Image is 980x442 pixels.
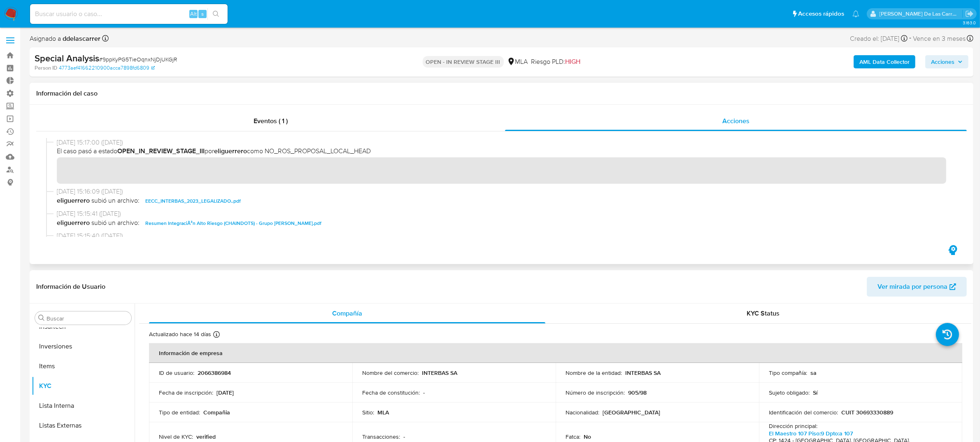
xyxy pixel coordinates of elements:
[566,433,580,440] p: Fatca :
[566,57,581,66] span: HIGH
[203,409,230,416] p: Compañia
[362,389,420,396] p: Fecha de constitución :
[35,64,57,72] b: Person ID
[925,55,968,68] button: Acciones
[254,116,288,126] span: Eventos ( 1 )
[32,356,135,376] button: Items
[628,389,647,396] p: 905/98
[149,330,211,338] p: Actualizado hace 14 días
[880,10,963,18] p: delfina.delascarreras@mercadolibre.com
[566,369,622,377] p: Nombre de la entidad :
[159,369,194,377] p: ID de usuario :
[159,409,200,416] p: Tipo de entidad :
[603,409,660,416] p: [GEOGRAPHIC_DATA]
[769,389,810,396] p: Sujeto obligado :
[423,56,504,68] p: OPEN - IN REVIEW STAGE III
[625,369,661,377] p: INTERBAS SA
[931,55,954,68] span: Acciones
[216,389,234,396] p: [DATE]
[850,33,908,44] div: Creado el: [DATE]
[362,409,374,416] p: Sitio :
[841,409,893,416] p: CUIT 30693330889
[722,116,750,126] span: Acciones
[909,33,911,44] span: -
[566,409,599,416] p: Nacionalidad :
[36,89,967,98] h1: Información del caso
[201,10,204,18] span: s
[362,433,400,440] p: Transacciones :
[207,8,224,20] button: search-icon
[878,277,947,297] span: Ver mirada por persona
[769,422,817,430] p: Dirección principal :
[159,433,193,440] p: Nivel de KYC :
[377,409,389,416] p: MLA
[747,309,780,318] span: KYC Status
[36,283,105,291] h1: Información de Usuario
[531,57,581,66] span: Riesgo PLD:
[32,376,135,396] button: KYC
[798,9,844,18] span: Accesos rápidos
[99,55,177,63] span: # 9ppKyPG5TieOqnxNjDjUKGjR
[507,57,528,66] div: MLA
[422,369,457,377] p: INTERBAS SA
[35,51,99,65] b: Special Analysis
[59,64,155,72] a: 4773aef41662210900acca7898fd6809
[190,10,197,18] span: Alt
[859,55,910,68] b: AML Data Collector
[584,433,591,440] p: No
[566,389,625,396] p: Número de inscripción :
[32,396,135,416] button: Lista Interna
[198,369,231,377] p: 2066386984
[38,315,45,321] button: Buscar
[867,277,967,297] button: Ver mirada por persona
[813,389,817,396] p: Sí
[769,409,838,416] p: Identificación del comercio :
[852,10,859,17] a: Notificaciones
[362,369,419,377] p: Nombre del comercio :
[47,315,128,322] input: Buscar
[403,433,405,440] p: -
[913,34,966,43] span: Vence en 3 meses
[965,9,974,18] a: Salir
[196,433,216,440] p: verified
[769,429,853,437] a: El Maestro 107 Piso:9 Dpto:a 107
[854,55,915,68] button: AML Data Collector
[810,369,817,377] p: sa
[149,343,962,363] th: Información de empresa
[332,309,362,318] span: Compañía
[30,34,100,43] span: Asignado a
[32,416,135,435] button: Listas Externas
[423,389,425,396] p: -
[159,389,213,396] p: Fecha de inscripción :
[32,337,135,356] button: Inversiones
[30,9,228,19] input: Buscar usuario o caso...
[61,34,100,43] b: ddelascarrer
[769,369,807,377] p: Tipo compañía :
